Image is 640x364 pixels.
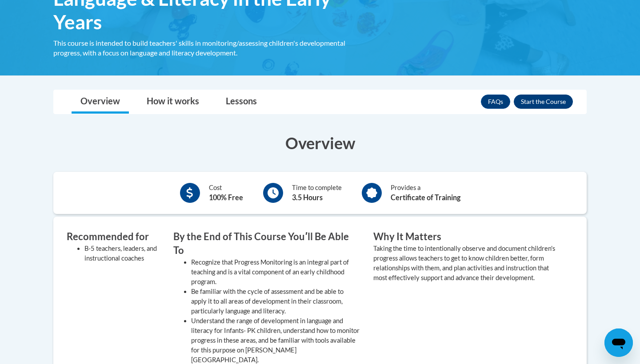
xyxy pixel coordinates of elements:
[604,328,633,357] iframe: Button to launch messaging window
[84,244,160,263] li: B-5 teachers, leaders, and instructional coaches
[191,287,360,316] li: Be familiar with the cycle of assessment and be able to apply it to all areas of development in t...
[217,90,266,114] a: Lessons
[209,193,243,202] b: 100% Free
[53,38,360,58] div: This course is intended to build teachers' skills in monitoring/assessing children's developmenta...
[53,132,587,154] h3: Overview
[67,230,160,244] h3: Recommended for
[292,193,323,202] b: 3.5 Hours
[481,95,510,109] a: FAQs
[191,257,360,287] li: Recognize that Progress Monitoring is an integral part of teaching and is a vital component of an...
[138,90,208,114] a: How it works
[292,183,342,203] div: Time to complete
[514,95,573,109] button: Enroll
[373,245,555,281] value: Taking the time to intentionally observe and document children's progress allows teachers to get ...
[391,183,460,203] div: Provides a
[373,230,560,244] h3: Why It Matters
[209,183,243,203] div: Cost
[391,193,460,202] b: Certificate of Training
[72,90,129,114] a: Overview
[173,230,360,257] h3: By the End of This Course Youʹll Be Able To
